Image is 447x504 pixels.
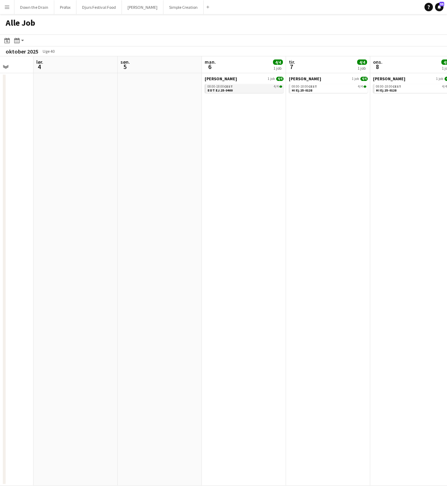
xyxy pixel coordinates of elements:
button: [PERSON_NAME] [122,0,163,14]
div: [PERSON_NAME]1 job4/408:00-18:00CEST4/4HI Ej.25-0128 [289,76,368,94]
span: man. [205,59,216,65]
span: 4/4 [442,85,447,88]
button: Down the Drain [14,0,54,14]
span: EOT EJ.25-0400 [207,88,232,93]
span: 08:00-18:00 [207,85,233,88]
span: CEST [308,84,317,89]
a: [PERSON_NAME]1 job4/4 [205,76,284,81]
span: 4/4 [273,59,283,65]
span: 7 [288,63,295,71]
div: 1 job [273,65,283,71]
span: 5 [119,63,130,71]
span: 4/4 [357,59,367,65]
span: 55 [439,2,444,6]
span: 08:00-18:00 [292,85,317,88]
span: 1 job [268,77,275,81]
span: 4/4 [364,86,366,88]
div: oktober 2025 [6,48,38,55]
span: 4 [35,63,43,71]
span: CEST [224,84,233,89]
span: 1 job [352,77,359,81]
button: Djurs Festival Food [76,0,122,14]
a: [PERSON_NAME]1 job4/4 [289,76,368,81]
span: Danny Black Luna [205,76,237,81]
span: 4/4 [279,86,282,88]
span: 4/4 [358,85,363,88]
span: 4/4 [274,85,279,88]
span: 08:00-18:00 [376,85,401,88]
a: 55 [435,3,443,11]
span: HI Ej.25-0128 [376,88,396,93]
div: [PERSON_NAME]1 job4/408:00-18:00CEST4/4EOT EJ.25-0400 [205,76,284,94]
span: CEST [392,84,401,89]
a: 08:00-18:00CEST4/4EOT EJ.25-0400 [207,84,282,92]
button: Profox [54,0,76,14]
span: HI Ej.25-0128 [292,88,312,93]
span: ons. [373,59,383,65]
span: 4/4 [276,77,284,81]
span: 4/4 [360,77,368,81]
span: lør. [36,59,43,65]
span: Danny Black Luna [373,76,405,81]
span: 8 [372,63,383,71]
a: 08:00-18:00CEST4/4HI Ej.25-0128 [292,84,366,92]
span: Uge 40 [40,49,57,54]
span: 6 [204,63,216,71]
span: 1 job [436,77,443,81]
span: søn. [120,59,130,65]
button: Simple Creation [163,0,204,14]
span: tir. [289,59,295,65]
span: Danny Black Luna [289,76,321,81]
div: 1 job [358,65,367,71]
